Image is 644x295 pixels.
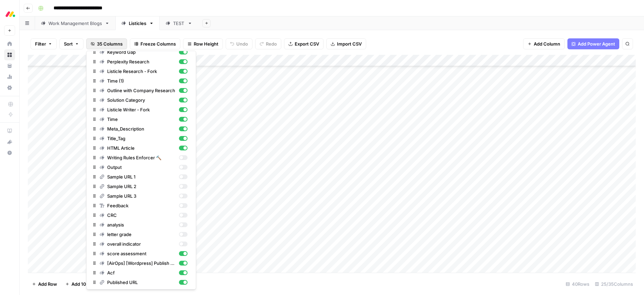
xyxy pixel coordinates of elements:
[107,212,176,219] span: CRC
[115,16,160,30] a: Listicles
[578,40,615,47] span: Add Power Agent
[284,38,324,49] button: Export CSV
[107,250,176,257] span: score assessment
[64,40,73,47] span: Sort
[523,38,565,49] button: Add Column
[534,40,560,47] span: Add Column
[226,38,252,49] button: Undo
[86,38,127,49] button: 35 Columns
[107,125,176,132] span: Meta_Description
[107,77,176,84] span: Time (1)
[107,164,176,171] span: Output
[107,135,176,142] span: Title_Tag
[326,38,366,49] button: Import CSV
[129,20,146,27] div: Listicles
[38,281,57,287] span: Add Row
[236,40,248,47] span: Undo
[4,38,15,49] a: Home
[107,221,176,228] span: analysis
[107,231,176,238] span: letter grade
[107,58,176,65] span: Perplexity Research
[295,40,319,47] span: Export CSV
[107,68,176,75] span: Listicle Research - Fork
[563,279,592,290] div: 40 Rows
[337,40,362,47] span: Import CSV
[4,49,15,60] a: Browse
[35,16,115,30] a: Work Management Blogs
[107,154,176,161] span: Writing Rules Enforcer 🔨
[4,82,15,93] a: Settings
[4,71,15,82] a: Usage
[183,38,223,49] button: Row Height
[255,38,281,49] button: Redo
[4,136,15,147] button: What's new?
[160,16,198,30] a: TEST
[107,145,176,151] span: HTML Article
[107,106,176,113] span: Listicle Writer - Fork
[107,193,176,199] span: Sample URL 3
[107,202,176,209] span: Feedback
[59,38,83,49] button: Sort
[4,147,15,158] button: Help + Support
[107,173,176,180] span: Sample URL 1
[107,116,176,123] span: Time
[4,5,15,23] button: Workspace: Monday.com
[31,38,57,49] button: Filter
[35,40,46,47] span: Filter
[4,8,16,20] img: Monday.com Logo
[86,51,196,290] div: 35 Columns
[97,40,123,47] span: 35 Columns
[28,279,61,290] button: Add Row
[4,137,15,147] div: What's new?
[107,183,176,190] span: Sample URL 2
[173,20,185,27] div: TEST
[61,279,103,290] button: Add 10 Rows
[48,20,102,27] div: Work Management Blogs
[592,279,636,290] div: 25/35 Columns
[71,281,99,287] span: Add 10 Rows
[107,241,176,247] span: overall indicator
[107,260,176,267] span: [AirOps] [Wordpress] Publish Cornerstone Post
[107,279,176,286] span: Published URL
[4,60,15,71] a: Your Data
[107,269,176,276] span: Acf
[4,125,15,136] a: AirOps Academy
[107,49,176,56] span: Keyword Gap
[107,97,176,103] span: Solution Category
[567,38,619,49] button: Add Power Agent
[140,40,176,47] span: Freeze Columns
[194,40,218,47] span: Row Height
[130,38,180,49] button: Freeze Columns
[266,40,277,47] span: Redo
[107,87,176,94] span: Outline with Company Research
